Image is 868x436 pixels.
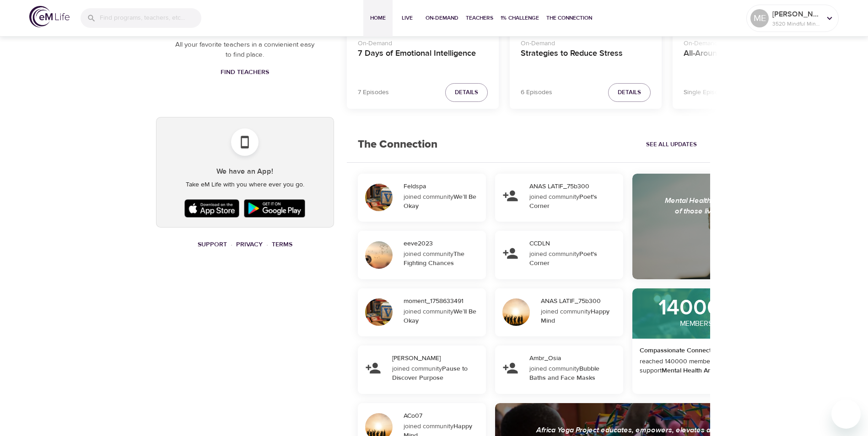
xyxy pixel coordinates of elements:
div: eeve2023 [404,239,482,248]
span: Teachers [466,13,493,23]
a: See All Updates [644,138,699,152]
span: Home [367,13,389,23]
span: Details [455,87,478,98]
p: On-Demand [358,35,488,48]
strong: The Fighting Chances [404,250,464,267]
nav: breadcrumb [156,239,334,251]
div: joined community [529,364,617,383]
div: reached 140000 members to support [636,357,757,383]
button: Details [608,83,651,102]
span: Details [618,87,641,98]
img: Google Play Store [242,197,307,220]
p: Single Episode [684,88,726,97]
div: joined community [392,364,480,383]
a: Support [198,240,227,249]
strong: We’ll Be Okay [404,193,476,210]
p: 6 Episodes [521,88,552,97]
div: Mental Health America is dedicated to addressing the needs of those living with mental illness an... [665,196,865,227]
h4: All-Around Appreciation [684,48,814,70]
div: ANAS LATIF_75b300 [529,182,620,191]
strong: Happy Mind [541,308,609,325]
button: Details [445,83,488,102]
h4: 7 Days of Emotional Intelligence [358,48,488,70]
div: ANAS LATIF_75b300 [541,297,620,306]
p: All your favorite teachers in a convienient easy to find place. [174,40,316,60]
div: joined community [541,307,617,325]
p: [PERSON_NAME] [772,9,821,20]
div: joined community [529,250,617,268]
img: Apple App Store [182,197,242,220]
div: joined community [404,307,480,325]
div: joined community [404,192,480,211]
p: 7 Episodes [358,88,389,97]
span: Find Teachers [221,67,269,78]
strong: We’ll Be Okay [404,308,476,325]
div: Ambr_Osia [529,354,620,363]
a: Privacy [236,240,263,249]
span: On-Demand [426,13,458,23]
li: · [231,239,232,251]
div: Compassionate Connection [636,342,757,355]
iframe: Button to launch messaging window [831,399,861,429]
p: Members [680,318,712,329]
img: logo [29,6,70,27]
div: [PERSON_NAME] [392,354,482,363]
p: 140000 [658,298,734,318]
span: See All Updates [646,139,697,150]
div: joined community [529,192,617,211]
strong: Pause to Discover Purpose [392,365,468,382]
div: moment_1758633491 [404,297,482,306]
span: Live [396,13,418,23]
div: ME [750,9,769,27]
div: ACo07 [404,411,482,420]
span: The Connection [546,13,592,23]
strong: Poet's Corner [529,193,597,210]
a: Find Teachers [217,64,273,81]
p: On-Demand [521,35,651,48]
a: Terms [272,240,292,249]
h5: We have an App! [164,167,326,176]
div: Feldspa [404,182,482,191]
li: · [266,239,268,251]
div: joined community [404,250,480,268]
strong: Poet's Corner [529,250,597,267]
p: 3520 Mindful Minutes [772,20,821,28]
p: Take eM Life with you where ever you go. [164,180,326,190]
h4: Strategies to Reduce Stress [521,48,651,70]
h2: The Connection [347,127,448,162]
input: Find programs, teachers, etc... [100,8,201,28]
p: On-Demand [684,35,814,48]
span: 1% Challenge [501,13,539,23]
strong: Bubble Baths and Face Masks [529,365,599,382]
strong: Mental Health America [662,367,728,375]
div: CCDLN [529,239,620,248]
